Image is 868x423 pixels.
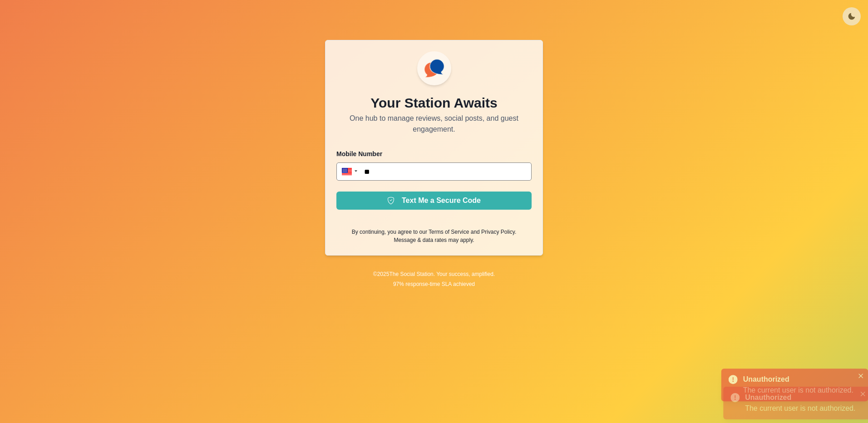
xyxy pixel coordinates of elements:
p: By continuing, you agree to our and . [352,228,516,236]
p: Message & data rates may apply. [394,236,474,244]
div: United States: + 1 [336,162,360,181]
button: Close [855,370,866,381]
div: Unauthorized [745,392,852,403]
p: One hub to manage reviews, social posts, and guest engagement. [336,113,532,135]
img: ssLogoSVG.f144a2481ffb055bcdd00c89108cbcb7.svg [421,55,448,82]
button: Text Me a Secure Code [336,192,532,210]
p: Mobile Number [336,149,532,159]
button: Toggle Mode [843,7,861,25]
div: The current user is not authorized. [743,385,853,396]
a: Privacy Policy [481,229,515,235]
div: Unauthorized [743,374,850,385]
a: Terms of Service [429,229,469,235]
div: The current user is not authorized. [745,403,856,414]
p: Your Station Awaits [370,93,497,113]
